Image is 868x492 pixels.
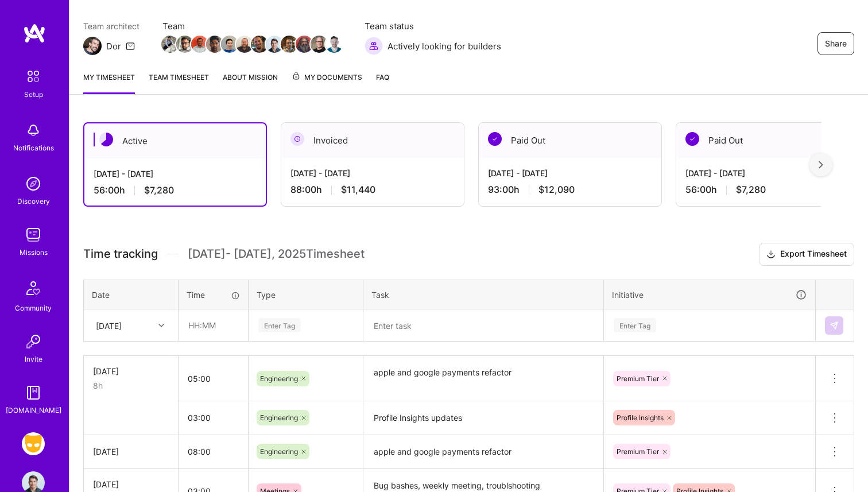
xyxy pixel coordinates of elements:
img: guide book [22,381,45,404]
img: discovery [22,172,45,195]
div: Enter Tag [258,316,301,334]
img: Team Member Avatar [325,36,343,53]
img: Team Member Avatar [311,36,328,53]
input: HH:MM [179,363,248,394]
div: Missions [20,246,48,258]
a: My Documents [292,71,362,94]
img: Paid Out [488,132,502,146]
div: Setup [24,88,43,100]
th: Task [363,280,604,309]
a: Team timesheet [149,71,209,94]
img: Team Member Avatar [281,36,298,53]
img: Team Member Avatar [266,36,283,53]
div: [DOMAIN_NAME] [6,404,61,416]
img: Submit [830,321,839,330]
img: Team Member Avatar [161,36,179,53]
a: Team Member Avatar [192,34,207,54]
img: Community [20,274,47,302]
div: [DATE] - [DATE] [290,167,455,179]
div: Discovery [17,195,50,207]
img: Invite [22,330,45,353]
span: Time tracking [83,247,158,261]
textarea: Profile Insights updates [365,402,602,434]
span: Team status [365,20,501,32]
a: Grindr: Mobile + BE + Cloud [19,432,48,455]
div: [DATE] [93,365,169,377]
img: Team Member Avatar [296,36,313,53]
span: Share [825,38,847,49]
a: Team Member Avatar [327,34,342,54]
div: Community [15,302,52,314]
a: Team Member Avatar [237,34,252,54]
img: Grindr: Mobile + BE + Cloud [22,432,45,455]
span: Team architect [83,20,139,32]
span: Actively looking for builders [387,40,501,52]
div: 93:00 h [488,184,652,196]
div: Paid Out [676,123,859,158]
div: Invoiced [281,123,464,158]
img: Active [99,133,113,146]
img: right [819,161,823,169]
div: Dor [106,40,121,52]
span: Team [162,20,342,32]
th: Date [84,280,179,309]
div: Active [84,123,266,158]
a: Team Member Avatar [252,34,267,54]
div: [DATE] - [DATE] [685,167,850,179]
button: Export Timesheet [759,243,854,266]
a: Team Member Avatar [282,34,297,54]
img: Invoiced [290,132,304,146]
img: Team Member Avatar [191,36,208,53]
img: Actively looking for builders [365,37,383,55]
a: Team Member Avatar [207,34,222,54]
div: [DATE] [96,319,122,331]
div: Enter Tag [614,316,656,334]
span: [DATE] - [DATE] , 2025 Timesheet [188,247,365,261]
span: $7,280 [736,184,766,196]
a: About Mission [223,71,278,94]
div: [DATE] - [DATE] [488,167,652,179]
img: Team Member Avatar [251,36,268,53]
img: setup [21,64,45,88]
img: Team Member Avatar [221,36,238,53]
input: HH:MM [179,310,247,340]
i: icon Download [766,249,776,261]
a: My timesheet [83,71,135,94]
button: Share [817,32,854,55]
textarea: apple and google payments refactor [365,357,602,400]
div: Invite [25,353,42,365]
a: Team Member Avatar [267,34,282,54]
span: Engineering [260,413,298,422]
span: $12,090 [538,184,575,196]
div: Paid Out [479,123,661,158]
div: [DATE] [93,445,169,458]
span: $7,280 [144,184,174,196]
span: Premium Tier [617,447,659,456]
span: My Documents [292,71,362,84]
img: Team Member Avatar [236,36,253,53]
img: Paid Out [685,132,699,146]
input: HH:MM [179,402,248,433]
img: Team Architect [83,37,102,55]
span: Engineering [260,447,298,456]
img: Team Member Avatar [176,36,193,53]
a: Team Member Avatar [162,34,177,54]
i: icon Chevron [158,323,164,328]
span: $11,440 [341,184,375,196]
div: [DATE] [93,478,169,490]
th: Type [249,280,363,309]
div: 56:00 h [94,184,257,196]
img: logo [23,23,46,44]
span: Profile Insights [617,413,664,422]
img: Team Member Avatar [206,36,223,53]
a: Team Member Avatar [177,34,192,54]
div: Time [187,289,240,301]
i: icon Mail [126,41,135,51]
span: Premium Tier [617,374,659,383]
div: 56:00 h [685,184,850,196]
div: 8h [93,379,169,392]
div: Notifications [13,142,54,154]
input: HH:MM [179,436,248,467]
div: Initiative [612,288,807,301]
div: 88:00 h [290,184,455,196]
